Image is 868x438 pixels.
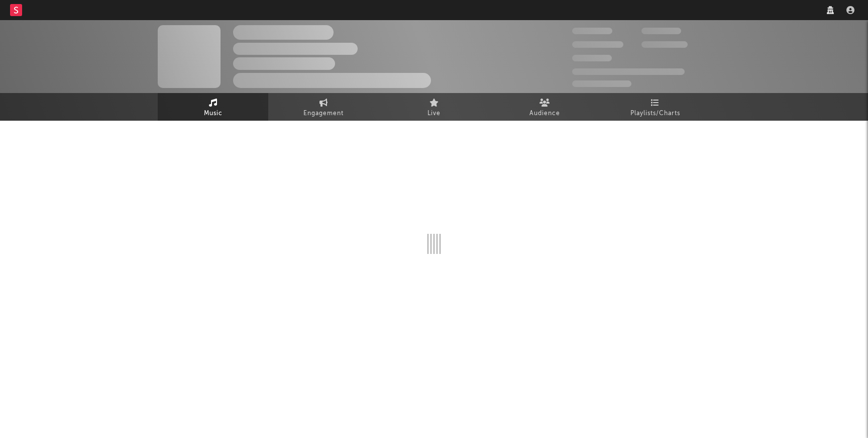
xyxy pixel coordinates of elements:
a: Engagement [268,93,379,121]
span: Music [204,108,223,120]
a: Live [379,93,489,121]
span: Jump Score: 85.0 [572,80,631,87]
span: Playlists/Charts [630,108,680,120]
span: 100,000 [572,55,612,61]
span: 50,000,000 Monthly Listeners [572,68,685,75]
span: 1,000,000 [641,41,688,48]
span: 100,000 [641,28,681,34]
a: Music [158,93,268,121]
span: Engagement [303,108,344,120]
a: Playlists/Charts [600,93,710,121]
span: 300,000 [572,28,612,34]
span: 50,000,000 [572,41,623,48]
span: Live [427,108,441,120]
span: Audience [529,108,560,120]
a: Audience [489,93,600,121]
